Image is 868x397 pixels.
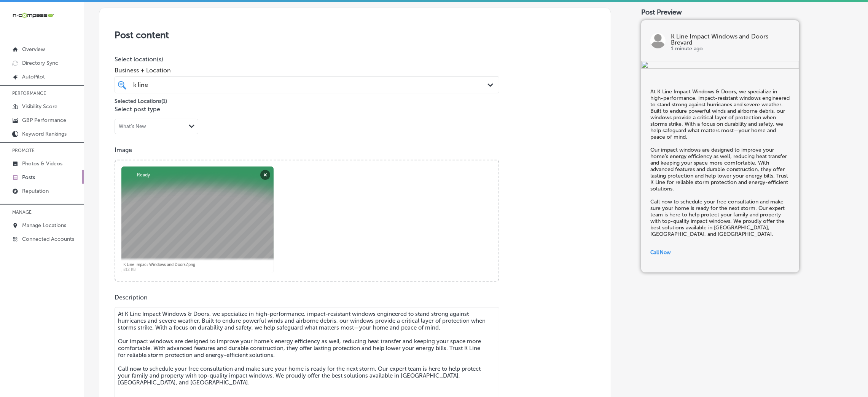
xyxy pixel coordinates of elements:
p: Image [115,146,596,154]
span: Business + Location [115,67,499,74]
p: GBP Performance [22,117,66,123]
img: logo [650,33,666,48]
div: What's New [119,124,146,130]
p: Photos & Videos [22,160,62,167]
h5: At K Line Impact Windows & Doors, we specialize in high-performance, impact-resistant windows eng... [650,88,790,237]
p: Keyword Rankings [22,131,67,137]
h3: Post content [115,29,596,40]
a: Powered by PQINA [115,160,170,168]
div: Post Preview [641,8,853,16]
p: Select post type [115,106,596,113]
p: Visibility Score [22,103,57,110]
label: Description [115,294,148,301]
p: Reputation [22,188,49,194]
img: ca9e7b5e-4d64-4e49-8b74-8a4893b33540 [641,61,799,70]
p: Selected Locations ( 1 ) [115,95,167,104]
span: Call Now [650,250,671,255]
p: Manage Locations [22,222,66,229]
p: Connected Accounts [22,236,74,242]
p: Posts [22,174,35,181]
p: K Line Impact Windows and Doors Brevard [671,34,790,46]
p: Directory Sync [22,60,58,66]
img: 660ab0bf-5cc7-4cb8-ba1c-48b5ae0f18e60NCTV_CLogo_TV_Black_-500x88.png [12,12,54,19]
p: Select location(s) [115,56,499,63]
p: 1 minute ago [671,46,790,52]
p: AutoPilot [22,74,45,80]
p: Overview [22,46,45,53]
